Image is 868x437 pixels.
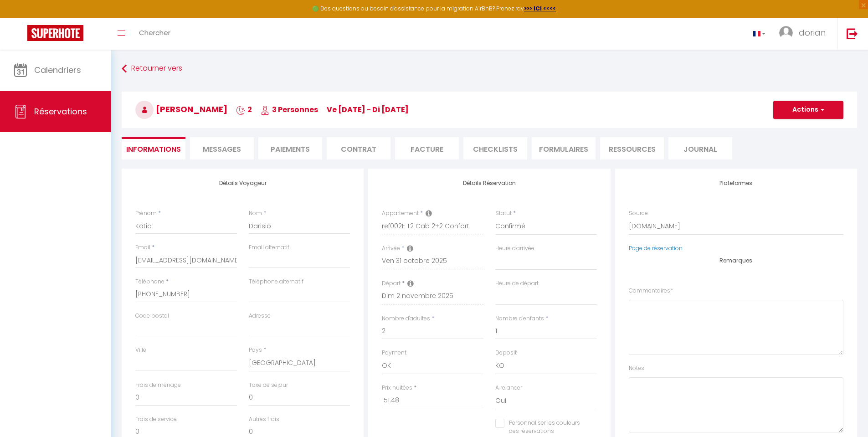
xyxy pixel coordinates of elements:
[847,28,858,39] img: logout
[532,137,596,159] li: FORMULAIRES
[495,349,517,357] label: Deposit
[779,26,793,40] img: ...
[132,18,177,50] a: Chercher
[203,144,241,154] span: Messages
[249,278,303,286] label: Téléphone alternatif
[773,101,843,119] button: Actions
[799,27,826,38] span: dorian
[135,180,350,186] h4: Détails Voyageur
[772,18,837,50] a: ... dorian
[495,279,539,288] label: Heure de départ
[135,312,169,320] label: Code postal
[261,104,318,115] span: 3 Personnes
[249,415,279,424] label: Autres frais
[327,137,390,159] li: Contrat
[629,364,644,373] label: Notes
[249,243,289,252] label: Email alternatif
[249,312,271,320] label: Adresse
[135,209,157,218] label: Prénom
[236,104,252,115] span: 2
[382,244,400,253] label: Arrivée
[600,137,664,159] li: Ressources
[629,209,648,218] label: Source
[258,137,322,159] li: Paiements
[629,180,843,186] h4: Plateformes
[524,5,556,12] a: >>> ICI <<<<
[135,346,146,355] label: Ville
[122,137,185,159] li: Informations
[495,244,534,253] label: Heure d'arrivée
[249,346,262,355] label: Pays
[382,349,406,357] label: Payment
[463,137,527,159] li: CHECKLISTS
[122,61,857,77] a: Retourner vers
[135,415,177,424] label: Frais de service
[495,209,512,218] label: Statut
[135,103,227,115] span: [PERSON_NAME]
[249,381,288,390] label: Taxe de séjour
[382,314,430,323] label: Nombre d'adultes
[135,278,164,286] label: Téléphone
[495,314,544,323] label: Nombre d'enfants
[382,384,412,392] label: Prix nuitées
[27,25,83,41] img: Super Booking
[629,287,673,295] label: Commentaires
[495,384,522,392] label: A relancer
[135,381,181,390] label: Frais de ménage
[34,64,81,76] span: Calendriers
[249,209,262,218] label: Nom
[382,209,419,218] label: Appartement
[139,28,170,37] span: Chercher
[629,257,843,264] h4: Remarques
[382,180,596,186] h4: Détails Réservation
[135,243,150,252] label: Email
[668,137,732,159] li: Journal
[327,104,409,115] span: ve [DATE] - di [DATE]
[395,137,459,159] li: Facture
[629,244,683,252] a: Page de réservation
[382,279,401,288] label: Départ
[34,106,87,117] span: Réservations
